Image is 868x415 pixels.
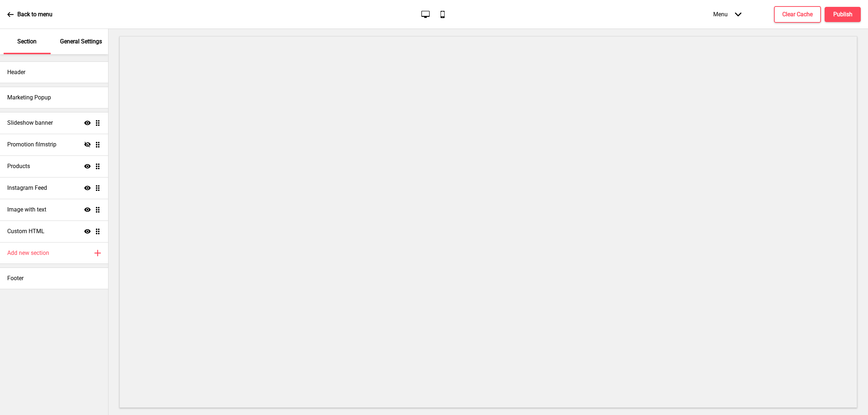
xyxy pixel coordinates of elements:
[833,10,852,18] h4: Publish
[782,10,813,18] h4: Clear Cache
[7,68,25,76] h4: Header
[774,6,821,23] button: Clear Cache
[7,274,24,282] h4: Footer
[17,38,37,46] p: Section
[17,10,52,18] p: Back to menu
[7,141,56,149] h4: Promotion filmstrip
[7,119,53,127] h4: Slideshow banner
[7,206,46,214] h4: Image with text
[7,94,51,102] h4: Marketing Popup
[60,38,102,46] p: General Settings
[7,5,52,24] a: Back to menu
[7,162,30,170] h4: Products
[706,4,749,25] div: Menu
[825,7,861,22] button: Publish
[7,184,47,192] h4: Instagram Feed
[7,227,44,235] h4: Custom HTML
[7,249,49,257] h4: Add new section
